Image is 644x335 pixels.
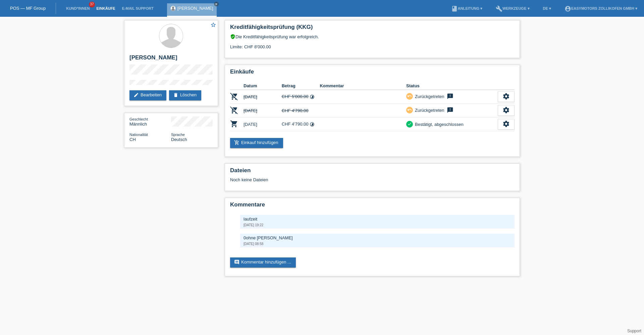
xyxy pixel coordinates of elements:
[446,93,454,100] i: feedback
[129,116,171,127] div: Männlich
[413,93,444,100] div: Zurückgetreten
[320,82,406,90] th: Kommentar
[492,6,533,10] a: buildWerkzeuge ▾
[234,140,239,145] i: add_shopping_cart
[244,223,511,227] div: [DATE] 19:22
[244,104,282,117] td: [DATE]
[627,329,641,333] a: Support
[119,6,157,10] a: E-Mail Support
[282,104,320,117] td: CHF 4'790.00
[230,177,435,182] div: Noch keine Dateien
[230,34,515,54] div: Die Kreditfähigkeitsprüfung war erfolgreich. Limite: CHF 8'000.00
[244,117,282,131] td: [DATE]
[282,82,320,90] th: Betrag
[129,133,148,137] span: Nationalität
[129,137,136,142] span: Schweiz
[451,5,458,12] i: book
[310,94,315,99] i: Fixe Raten (12 Raten)
[173,92,178,98] i: delete
[282,90,320,104] td: CHF 5'000.00
[129,54,213,64] h2: [PERSON_NAME]
[407,122,412,126] i: check
[244,82,282,90] th: Datum
[407,94,412,98] i: undo
[63,6,93,10] a: Kund*innen
[230,167,515,177] h2: Dateien
[234,259,239,265] i: comment
[169,90,201,100] a: deleteLöschen
[10,6,46,11] a: POS — MF Group
[171,133,185,137] span: Sprache
[244,90,282,104] td: [DATE]
[540,6,554,10] a: DE ▾
[230,24,515,34] h2: Kreditfähigkeitsprüfung (KKG)
[230,120,238,128] i: POSP00028559
[244,242,511,246] div: [DATE] 08:58
[129,90,166,100] a: editBearbeiten
[244,235,511,240] div: 0ohne [PERSON_NAME]
[177,6,213,11] a: [PERSON_NAME]
[133,92,139,98] i: edit
[407,107,412,112] i: undo
[496,5,502,12] i: build
[310,122,315,127] i: Fixe Raten (12 Raten)
[406,82,498,90] th: Status
[214,2,219,6] a: close
[446,107,454,113] i: feedback
[282,117,320,131] td: CHF 4'790.00
[230,257,296,268] a: commentKommentar hinzufügen ...
[448,6,486,10] a: bookAnleitung ▾
[413,107,444,114] div: Zurückgetreten
[210,22,216,28] i: star_border
[565,5,571,12] i: account_circle
[244,217,511,222] div: laufzeit
[230,68,515,79] h2: Einkäufe
[502,93,510,100] i: settings
[502,106,510,114] i: settings
[230,106,238,114] i: POSP00028482
[413,121,464,128] div: Bestätigt, abgeschlossen
[93,6,118,10] a: Einkäufe
[129,117,148,121] span: Geschlecht
[561,6,641,10] a: account_circleEasymotors Zollikofen GmbH ▾
[230,201,515,211] h2: Kommentare
[230,34,235,39] i: verified_user
[89,2,95,7] span: 37
[230,138,283,148] a: add_shopping_cartEinkauf hinzufügen
[230,92,238,100] i: POSP00028481
[502,120,510,128] i: settings
[171,137,187,142] span: Deutsch
[210,22,216,29] a: star_border
[215,2,218,6] i: close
